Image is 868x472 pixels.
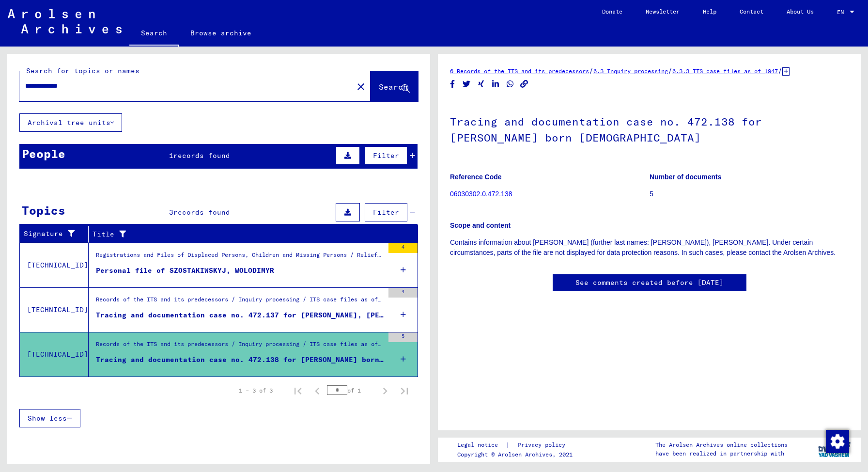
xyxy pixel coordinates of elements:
p: Copyright © Arolsen Archives, 2021 [457,450,577,459]
button: First page [288,381,308,400]
h1: Tracing and documentation case no. 472.138 for [PERSON_NAME] born [DEMOGRAPHIC_DATA] [450,99,849,158]
button: Clear [351,77,371,96]
span: records found [173,151,230,160]
mat-label: Search for topics or names [26,66,139,75]
a: Legal notice [457,440,506,450]
div: 5 [388,332,418,342]
a: 06030302.0.472.138 [450,190,512,198]
div: 1 – 3 of 3 [239,386,273,395]
p: Contains information about [PERSON_NAME] (further last names: [PERSON_NAME]), [PERSON_NAME]. Unde... [450,237,849,258]
td: [TECHNICAL_ID] [20,332,89,377]
div: Title [93,226,408,242]
button: Show less [19,409,80,427]
a: 6.3 Inquiry processing [593,67,668,75]
div: Registrations and Files of Displaced Persons, Children and Missing Persons / Relief Programs of V... [96,251,384,282]
button: Last page [395,381,414,400]
a: Privacy policy [510,440,577,450]
span: Filter [373,151,399,160]
img: yv_logo.png [816,437,852,461]
div: Tracing and documentation case no. 472.137 for [PERSON_NAME], [PERSON_NAME] born [DEMOGRAPHIC_DATA] [96,310,384,320]
span: EN [837,9,848,16]
div: Signature [24,229,81,239]
div: 4 [388,288,418,298]
span: / [589,66,593,75]
span: / [668,66,672,75]
button: Share on Facebook [448,78,458,90]
span: Search [379,82,408,92]
span: / [778,66,782,75]
div: | [457,440,577,450]
button: Copy link [519,78,529,90]
div: Tracing and documentation case no. 472.138 for [PERSON_NAME] born [DEMOGRAPHIC_DATA] [96,355,384,365]
span: Filter [373,208,399,217]
button: Previous page [308,381,327,400]
b: Scope and content [450,221,511,229]
button: Search [371,71,418,101]
button: Share on WhatsApp [505,78,515,90]
span: 1 [169,151,173,160]
button: Filter [365,203,407,221]
span: Show less [28,414,67,423]
p: have been realized in partnership with [655,449,788,458]
a: See comments created before [DATE] [575,278,724,288]
button: Share on LinkedIn [491,78,501,90]
img: Change consent [826,430,849,453]
a: 6.3.3 ITS case files as of 1947 [672,67,778,75]
div: Signature [24,226,91,242]
div: of 1 [327,386,375,395]
div: People [22,145,65,162]
button: Archival tree units [19,113,122,132]
button: Share on Xing [476,78,486,90]
div: Records of the ITS and its predecessors / Inquiry processing / ITS case files as of 1947 / Reposi... [96,340,384,353]
mat-icon: close [355,81,367,93]
button: Filter [365,146,407,165]
p: 5 [650,189,849,199]
button: Share on Twitter [462,78,472,90]
div: Title [93,229,399,239]
div: Change consent [825,429,849,453]
td: [TECHNICAL_ID] [20,287,89,332]
b: Number of documents [650,173,722,181]
div: Records of the ITS and its predecessors / Inquiry processing / ITS case files as of 1947 / Reposi... [96,295,384,309]
a: 6 Records of the ITS and its predecessors [450,67,589,75]
div: Personal file of SZOSTAKIWSKYJ, WOLODIMYR [96,266,274,276]
button: Next page [375,381,395,400]
a: Browse archive [179,21,263,45]
img: Arolsen_neg.svg [8,9,122,33]
td: [TECHNICAL_ID] [20,243,89,287]
p: The Arolsen Archives online collections [655,441,788,449]
b: Reference Code [450,173,502,181]
a: Search [129,21,179,47]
